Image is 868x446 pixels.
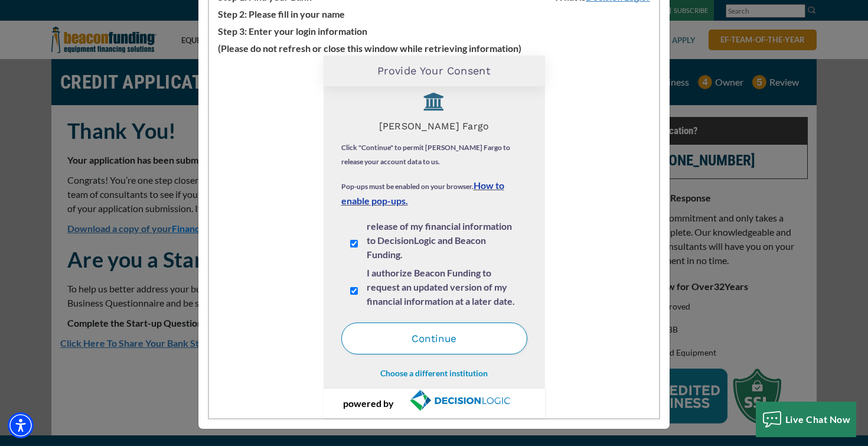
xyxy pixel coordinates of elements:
p: (Please do not refresh or close this window while retrieving information) [209,38,659,56]
p: Click "Continue" to permit [PERSON_NAME] Fargo to release your account data to us. [341,141,527,169]
h4: [PERSON_NAME] Fargo [341,115,527,132]
span: I agree to the and authorize the release of my financial information to DecisionLogic and Beacon ... [367,191,512,260]
button: Continue [341,323,527,354]
a: decisionlogic.com - open in a new tab [394,389,525,412]
span: I authorize Beacon Funding to request an updated version of my financial information at a later d... [367,267,515,307]
p: Pop-ups must be enabled on your browser. [341,178,527,209]
p: Step 2: Please fill in your name [209,4,659,21]
img: Wells Fargo [410,88,457,115]
h2: Provide your consent [377,64,491,77]
button: Live Chat Now [756,402,857,437]
a: Choose a different institution [380,368,488,378]
p: powered by [343,396,394,411]
div: Accessibility Menu [8,412,34,438]
a: How to enable pop-ups. [341,180,504,206]
p: Step 3: Enter your login information [209,21,659,38]
span: Live Chat Now [785,414,851,425]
